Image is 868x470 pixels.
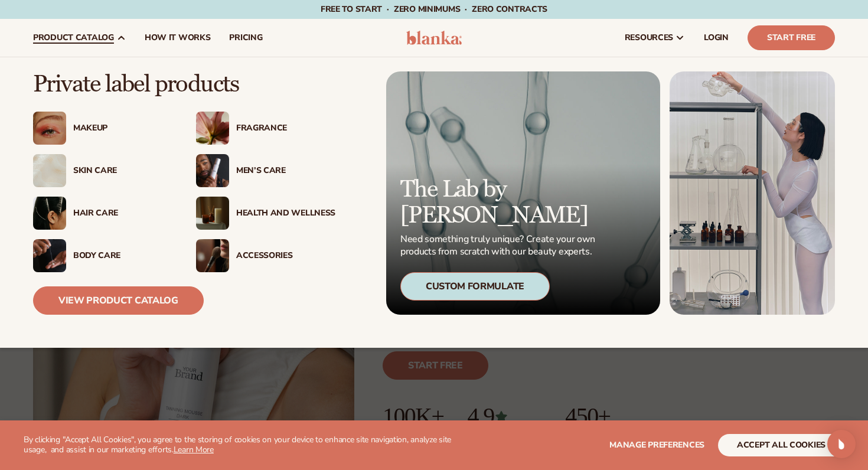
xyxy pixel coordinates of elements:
a: product catalog [24,19,135,57]
span: LOGIN [704,33,729,43]
span: pricing [229,33,262,43]
div: Fragrance [236,123,335,133]
a: Female hair pulled back with clips. Hair Care [33,197,172,230]
p: Private label products [33,71,335,97]
a: How It Works [135,19,220,57]
div: Body Care [73,251,172,261]
img: Male holding moisturizer bottle. [196,154,229,187]
div: Accessories [236,251,335,261]
img: Male hand applying moisturizer. [33,239,66,272]
span: product catalog [33,33,114,43]
img: Female with glitter eye makeup. [33,112,66,145]
a: View Product Catalog [33,286,204,315]
div: Open Intercom Messenger [827,430,856,458]
a: resources [615,19,694,57]
a: Start Free [748,25,835,50]
div: Skin Care [73,166,172,176]
button: Manage preferences [609,434,704,456]
button: accept all cookies [718,434,844,456]
div: Hair Care [73,208,172,218]
a: LOGIN [694,19,738,57]
div: Makeup [73,123,172,133]
a: Male hand applying moisturizer. Body Care [33,239,172,272]
img: Pink blooming flower. [196,112,229,145]
p: Need something truly unique? Create your own products from scratch with our beauty experts. [400,233,599,258]
a: Microscopic product formula. The Lab by [PERSON_NAME] Need something truly unique? Create your ow... [386,71,660,315]
a: Male holding moisturizer bottle. Men’s Care [196,154,335,187]
div: Men’s Care [236,166,335,176]
div: Health And Wellness [236,208,335,218]
a: Learn More [174,444,214,455]
a: Female with makeup brush. Accessories [196,239,335,272]
a: pricing [220,19,272,57]
a: Candles and incense on table. Health And Wellness [196,197,335,230]
a: Cream moisturizer swatch. Skin Care [33,154,172,187]
span: resources [625,33,673,43]
a: Female with glitter eye makeup. Makeup [33,112,172,145]
img: Female in lab with equipment. [670,71,835,315]
img: logo [406,31,462,45]
img: Candles and incense on table. [196,197,229,230]
a: Pink blooming flower. Fragrance [196,112,335,145]
span: Manage preferences [609,439,704,451]
img: Female with makeup brush. [196,239,229,272]
div: Custom Formulate [400,272,550,301]
span: How It Works [145,33,211,43]
p: The Lab by [PERSON_NAME] [400,177,599,229]
img: Female hair pulled back with clips. [33,197,66,230]
p: By clicking "Accept All Cookies", you agree to the storing of cookies on your device to enhance s... [24,435,461,455]
span: Free to start · ZERO minimums · ZERO contracts [321,4,547,15]
img: Cream moisturizer swatch. [33,154,66,187]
